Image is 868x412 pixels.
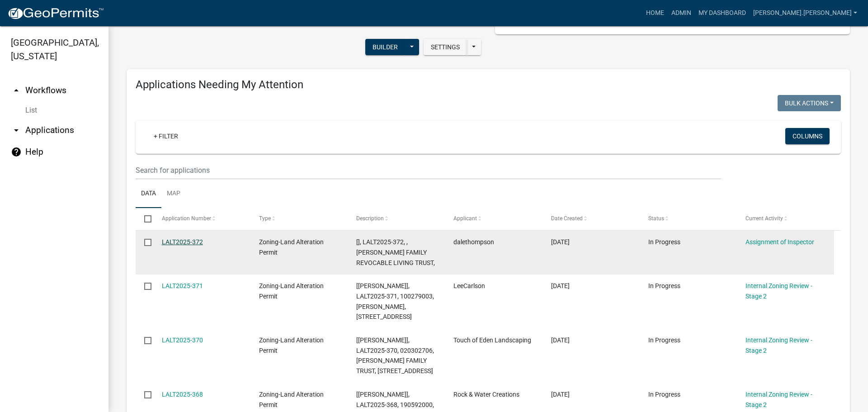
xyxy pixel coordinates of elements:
datatable-header-cell: Status [640,208,737,230]
span: Applicant [453,215,477,222]
span: [], LALT2025-372, , THOMPSON FAMILY REVOCABLE LIVING TRUST, [356,238,435,266]
a: Internal Zoning Review - Stage 2 [745,391,812,408]
a: Internal Zoning Review - Stage 2 [745,336,812,354]
span: Zoning-Land Alteration Permit [259,391,324,408]
button: Columns [785,128,830,144]
button: Bulk Actions [778,95,841,111]
datatable-header-cell: Select [136,208,153,230]
i: help [11,147,22,157]
span: Zoning-Land Alteration Permit [259,336,324,354]
span: LeeCarlson [453,282,485,289]
span: Current Activity [745,215,783,222]
span: Status [648,215,664,222]
span: In Progress [648,282,680,289]
button: Settings [424,39,467,55]
button: Builder [365,39,405,55]
span: [Tyler Lindsay], LALT2025-371, 100279003, PATRICIA JANES, 20368 County Highway 32 [356,282,434,320]
a: LALT2025-371 [162,282,203,289]
a: [PERSON_NAME].[PERSON_NAME] [750,5,861,22]
a: Admin [668,5,695,22]
span: Application Number [162,215,211,222]
a: Home [642,5,668,22]
span: Rock & Water Creations [453,391,519,398]
span: In Progress [648,391,680,398]
span: Touch of Eden Landscaping [453,336,531,344]
span: dalethompson [453,238,494,246]
datatable-header-cell: Description [348,208,445,230]
a: + Filter [146,128,185,144]
a: LALT2025-372 [162,238,203,246]
span: 09/23/2025 [551,238,570,246]
h4: Applications Needing My Attention [136,78,841,91]
a: Assignment of Inspector [745,238,814,246]
span: 09/18/2025 [551,336,570,344]
span: Type [259,215,271,222]
span: Zoning-Land Alteration Permit [259,282,324,300]
datatable-header-cell: Application Number [153,208,250,230]
span: 09/11/2025 [551,391,570,398]
a: LALT2025-368 [162,391,203,398]
span: Description [356,215,384,222]
i: arrow_drop_down [11,125,22,136]
span: Zoning-Land Alteration Permit [259,238,324,256]
datatable-header-cell: Applicant [445,208,542,230]
a: Internal Zoning Review - Stage 2 [745,282,812,300]
span: 09/22/2025 [551,282,570,289]
datatable-header-cell: Date Created [542,208,639,230]
span: In Progress [648,336,680,344]
span: [Wayne Leitheiser], LALT2025-370, 020302706, DUNNIGAN FAMILY TRUST, 16519 BIRD DOG RD [356,336,434,374]
a: LALT2025-370 [162,336,203,344]
datatable-header-cell: Current Activity [737,208,834,230]
datatable-header-cell: Type [250,208,348,230]
input: Search for applications [136,161,721,180]
a: Map [161,180,186,208]
i: arrow_drop_up [11,85,22,96]
span: Date Created [551,215,583,222]
a: Data [136,180,161,208]
span: In Progress [648,238,680,246]
a: My Dashboard [695,5,750,22]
